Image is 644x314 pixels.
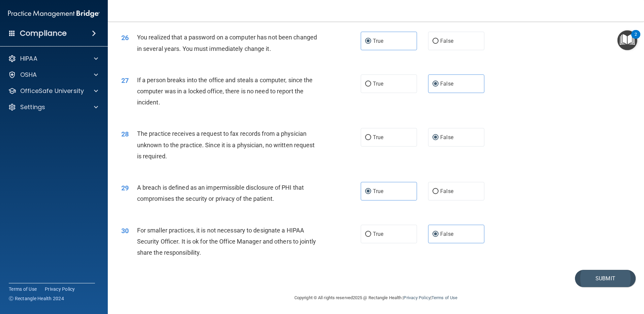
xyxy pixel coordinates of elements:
[8,7,100,21] img: PMB logo
[365,189,371,194] input: True
[404,295,430,300] a: Privacy Policy
[373,134,383,140] span: True
[440,38,453,44] span: False
[9,295,64,302] span: Ⓒ Rectangle Health 2024
[365,82,371,87] input: True
[20,103,45,111] p: Settings
[365,135,371,140] input: True
[121,227,129,235] span: 30
[253,287,499,309] div: Copyright © All rights reserved 2025 @ Rectangle Health | |
[20,87,84,95] p: OfficeSafe University
[432,82,439,87] input: False
[373,231,383,237] span: True
[365,39,371,44] input: True
[432,189,439,194] input: False
[121,76,129,85] span: 27
[8,87,98,95] a: OfficeSafe University
[20,71,37,79] p: OSHA
[8,71,98,79] a: OSHA
[635,34,637,43] div: 2
[137,227,316,256] span: For smaller practices, it is not necessary to designate a HIPAA Security Officer. It is ok for th...
[373,38,383,44] span: True
[121,184,129,192] span: 29
[137,184,304,202] span: A breach is defined as an impermissible disclosure of PHI that compromises the security or privac...
[137,76,313,106] span: If a person breaks into the office and steals a computer, since the computer was in a locked offi...
[20,55,37,63] p: HIPAA
[373,81,383,87] span: True
[8,103,98,111] a: Settings
[8,55,98,63] a: HIPAA
[121,130,129,138] span: 28
[575,270,636,287] button: Submit
[9,286,37,292] a: Terms of Use
[440,231,453,237] span: False
[373,188,383,194] span: True
[137,130,315,159] span: The practice receives a request to fax records from a physician unknown to the practice. Since it...
[137,34,317,52] span: You realized that a password on a computer has not been changed in several years. You must immedi...
[431,295,457,300] a: Terms of Use
[617,30,637,50] button: Open Resource Center, 2 new notifications
[440,81,453,87] span: False
[432,232,439,237] input: False
[45,286,75,292] a: Privacy Policy
[440,188,453,194] span: False
[365,232,371,237] input: True
[432,135,439,140] input: False
[121,34,129,42] span: 26
[440,134,453,140] span: False
[20,29,67,38] h4: Compliance
[432,39,439,44] input: False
